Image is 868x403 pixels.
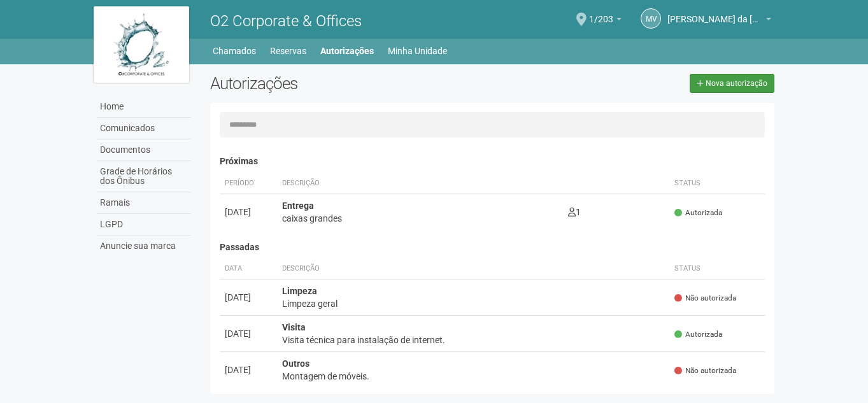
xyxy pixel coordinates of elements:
a: MV [641,8,661,29]
a: Reservas [270,42,306,60]
strong: Limpeza [282,286,317,296]
span: Autorizada [674,208,722,218]
th: Período [220,173,277,194]
a: Minha Unidade [388,42,447,60]
span: Autorizada [674,329,722,340]
a: Home [97,96,191,118]
a: Grade de Horários dos Ônibus [97,161,191,192]
a: [PERSON_NAME] da [PERSON_NAME] [667,16,771,26]
span: O2 Corporate & Offices [210,12,362,30]
a: Nova autorização [690,74,774,93]
div: [DATE] [225,291,272,304]
div: Limpeza geral [282,297,665,310]
strong: Visita [282,322,306,332]
span: Não autorizada [674,365,736,376]
a: Ramais [97,192,191,214]
a: Chamados [213,42,256,60]
a: Comunicados [97,118,191,139]
th: Descrição [277,258,670,279]
a: 1/203 [589,16,622,26]
h2: Autorizações [210,74,483,93]
div: [DATE] [225,327,272,340]
span: 1 [568,207,581,217]
span: Não autorizada [674,293,736,304]
a: Documentos [97,139,191,161]
img: logo.jpg [94,6,189,83]
a: Autorizações [320,42,374,60]
div: Montagem de móveis. [282,370,665,383]
span: 1/203 [589,2,613,24]
strong: Entrega [282,201,314,211]
div: [DATE] [225,364,272,376]
div: caixas grandes [282,212,558,225]
span: Marcus Vinicius da Silveira Costa [667,2,763,24]
a: LGPD [97,214,191,236]
th: Status [669,173,765,194]
h4: Próximas [220,157,765,166]
span: Nova autorização [706,79,767,88]
th: Data [220,258,277,279]
h4: Passadas [220,243,765,252]
th: Status [669,258,765,279]
a: Anuncie sua marca [97,236,191,257]
div: Visita técnica para instalação de internet. [282,334,665,346]
div: [DATE] [225,206,272,218]
strong: Outros [282,358,309,369]
th: Descrição [277,173,563,194]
